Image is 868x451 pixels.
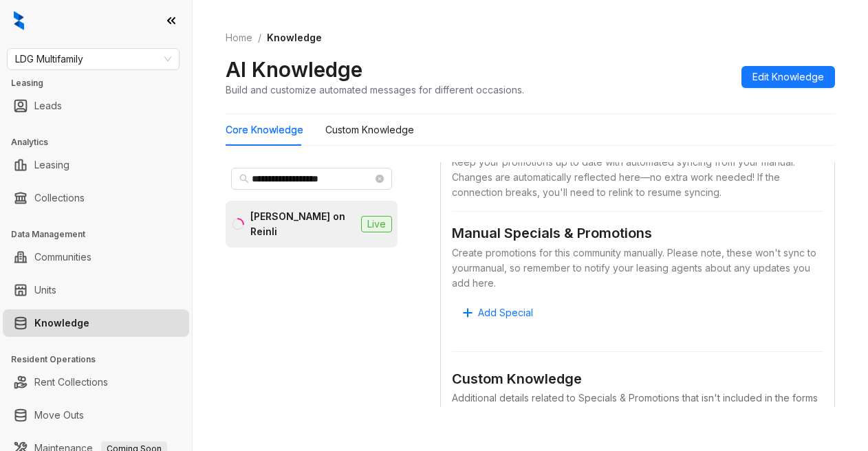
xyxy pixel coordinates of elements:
li: Communities [3,243,189,271]
a: Leasing [34,151,69,179]
div: Keep your promotions up to date with automated syncing from your manual . Changes are automatical... [452,155,823,200]
li: Collections [3,184,189,212]
div: Create promotions for this community manually. Please note, these won't sync to your manual , so ... [452,245,823,291]
h3: Data Management [11,228,192,241]
li: Leasing [3,151,189,179]
li: Rent Collections [3,368,189,396]
span: Knowledge [267,32,322,43]
div: Additional details related to Specials & Promotions that isn't included in the forms above. [452,390,823,421]
div: Core Knowledge [226,122,303,137]
a: Collections [34,184,85,212]
a: Communities [34,243,91,271]
div: Build and customize automated messages for different occasions. [226,82,524,97]
button: Edit Knowledge [741,66,835,88]
span: close-circle [376,175,384,183]
div: Manual Specials & Promotions [452,223,823,245]
span: Live [361,216,392,232]
span: search [239,174,249,184]
h3: Leasing [11,77,192,89]
div: Custom Knowledge [452,368,823,390]
li: Move Outs [3,401,189,429]
span: Add Special [478,305,533,320]
a: Knowledge [34,309,89,337]
span: Edit Knowledge [752,69,824,85]
a: Units [34,276,56,304]
li: Leads [3,92,189,120]
a: Move Outs [34,401,84,429]
span: LDG Multifamily [15,49,171,69]
div: Custom Knowledge [325,122,414,137]
div: [PERSON_NAME] on Reinli [250,209,356,239]
li: / [258,30,261,45]
h2: AI Knowledge [226,56,362,82]
a: Leads [34,92,62,120]
button: Add Special [452,302,544,324]
h3: Resident Operations [11,353,192,366]
li: Units [3,276,189,304]
li: Knowledge [3,309,189,337]
h3: Analytics [11,136,192,148]
a: Rent Collections [34,368,108,396]
a: Home [223,30,255,45]
img: logo [14,11,24,30]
